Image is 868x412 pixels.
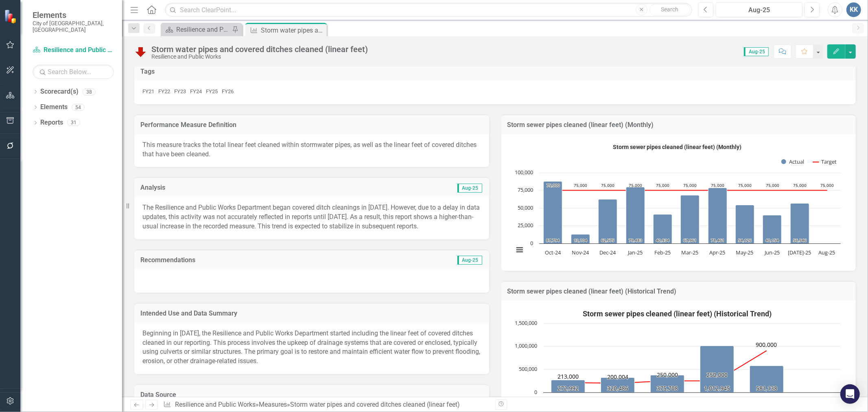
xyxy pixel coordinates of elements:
text: 50,000 [518,204,533,211]
text: 40,154 [765,237,779,243]
div: Resilience and Public Works [176,24,230,35]
span: Aug-25 [744,47,769,56]
text: 25,000 [518,221,533,229]
text: 75,000 [629,182,642,188]
button: View chart menu, Storm sewer pipes cleaned (linear feet) (Monthly) [514,244,525,255]
text: 250,000 [706,371,728,379]
text: Nov-24 [572,249,589,256]
text: 75,000 [683,182,697,188]
text: 78,461 [711,237,724,243]
path: Apr-25, 78,461. Actual. [708,188,727,243]
text: Aug-25 [818,249,835,256]
h3: Data Source [140,391,483,399]
text: 75,000 [766,182,779,188]
text: 67,961 [683,237,697,243]
text: 79,483 [629,237,642,243]
span: FY21 [142,88,154,94]
div: Resilience and Public Works [151,54,368,60]
text: 40,934 [656,237,669,243]
a: Resilience and Public Works [163,24,230,35]
text: Storm sewer pipes cleaned (linear feet) (Historical Trend) [583,309,772,318]
text: 13,104 [574,237,587,243]
text: 581,138 [756,384,777,392]
h3: Performance Measure Definition [140,121,483,129]
input: Search Below... [33,65,114,79]
text: 200,004 [607,373,628,381]
div: » » [163,400,489,410]
h3: Storm sewer pipes cleaned (linear feet) (Historical Trend) [507,288,850,295]
div: Storm water pipes and covered ditches cleaned (linear feet) [290,401,460,408]
text: 213,000 [558,373,579,380]
button: KK [846,2,861,17]
text: 375,708 [657,384,678,392]
text: 75,000 [547,182,560,188]
text: Feb-25 [654,249,671,256]
text: 1,012,945 [704,384,730,392]
text: [DATE]-25 [788,249,811,256]
div: Open Intercom Messenger [840,384,860,404]
span: Beginning in [DATE], the Resilience and Public Works Department started including the linear feet... [142,329,480,365]
text: 100,000 [515,169,533,176]
text: 75,000 [738,182,752,188]
span: Aug-25 [457,184,482,193]
text: 1,000,000 [515,342,537,349]
path: Dec-24, 62,575. Actual. [598,199,617,243]
path: Jul-25, 56,546. Actual. [790,203,809,243]
path: FY 2023-2024, 1,012,945. FYTD. [700,346,734,393]
div: 31 [67,119,80,126]
text: 75,000 [518,186,533,193]
span: Search [661,6,678,13]
text: 250,000 [657,371,678,379]
path: Feb-25, 40,934. Actual. [653,214,672,243]
img: Below Plan [134,45,147,58]
span: Elements [33,10,114,20]
small: City of [GEOGRAPHIC_DATA], [GEOGRAPHIC_DATA] [33,20,114,33]
text: Dec-24 [599,249,616,256]
text: 75,000 [656,182,669,188]
text: 0 [534,388,537,396]
path: FY 2024-2025, 581,138. FYTD. [750,366,783,393]
span: Aug-25 [457,256,482,265]
span: FY22 [158,88,170,94]
g: Target, series 2 of 2. Line with 11 data points. [551,188,829,192]
text: 75,000 [711,182,724,188]
img: ClearPoint Strategy [4,9,19,24]
text: Target [821,158,837,165]
g: Actual, series 1 of 2. Bar series with 11 bars. [543,173,827,244]
text: 75,000 [601,182,614,188]
path: Nov-24, 13,104. Actual. [571,234,590,243]
text: 54,126 [738,237,752,243]
div: Storm water pipes and covered ditches cleaned (linear feet) [261,25,325,35]
p: The Resilience and Public Works Department began covered ditch cleanings in [DATE]. However, due ... [142,203,481,231]
text: 1,500,000 [515,319,537,327]
text: 75,000 [793,182,807,188]
button: Search [649,4,690,15]
a: Reports [40,118,63,127]
span: FY23 [174,88,186,94]
path: FY 2021-2022, 320,486. FYTD. [601,378,634,393]
button: Show Target [813,158,837,165]
span: FY25 [206,88,218,94]
button: Aug-25 [716,2,802,17]
svg: Interactive chart [509,140,845,263]
a: Resilience and Public Works [33,46,114,55]
text: 62,575 [601,237,614,243]
div: Storm water pipes and covered ditches cleaned (linear feet) [151,45,368,54]
div: Storm sewer pipes cleaned (linear feet) (Monthly). Highcharts interactive chart. [509,140,848,263]
button: Show Actual [781,158,804,165]
text: 0 [530,239,533,247]
text: Storm sewer pipes cleaned (linear feet) (Monthly) [613,144,741,150]
h3: Analysis [140,184,309,191]
text: 87,794 [546,237,560,243]
path: Mar-25, 67,961. Actual. [680,195,699,243]
text: 75,000 [820,182,834,188]
text: 272,992 [558,384,579,392]
div: 54 [72,104,85,111]
h3: Tags [140,68,850,75]
text: Mar-25 [681,249,698,256]
text: 500,000 [519,365,537,373]
text: Actual [789,158,804,165]
h3: Storm sewer pipes cleaned (linear feet) (Monthly) [507,121,850,129]
path: Jan-25, 79,483. Actual. [626,187,645,243]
